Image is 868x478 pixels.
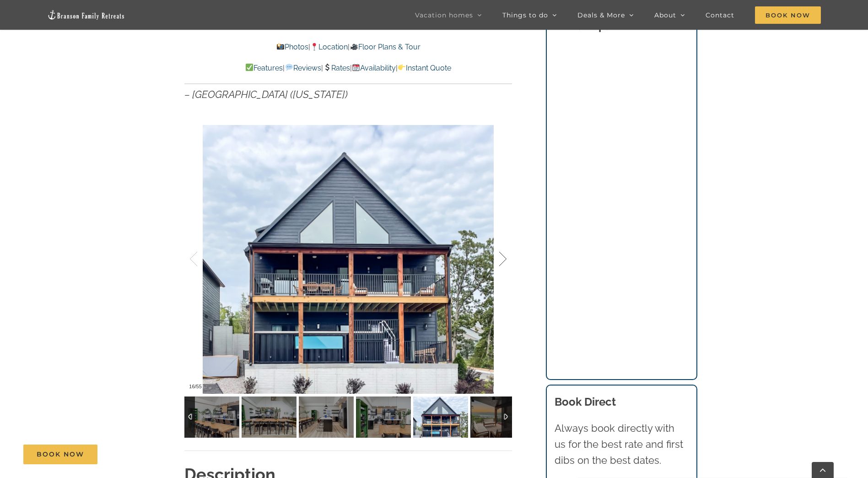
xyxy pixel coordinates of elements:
[350,43,420,51] a: Floor Plans & Tour
[242,397,297,438] img: Thistle-Cottage-vacation-home-private-pool-Table-Rock-Lake-1126-scaled.jpg-nggid041411-ngg0dyn-12...
[352,64,396,72] a: Availability
[352,64,360,71] img: 📆
[654,12,676,18] span: About
[555,395,616,408] b: Book Direct
[37,451,84,458] span: Book Now
[470,397,525,438] img: Thistle-Cottage-vacation-home-private-pool-Table-Rock-Lake-1106-Edit-scaled.jpg-nggid041426-ngg0d...
[285,64,321,72] a: Reviews
[350,43,358,50] img: 🎥
[310,43,348,51] a: Location
[398,64,405,71] img: 👉
[286,64,293,71] img: 💬
[246,64,253,71] img: ✅
[555,44,688,356] iframe: Booking/Inquiry Widget
[184,41,512,53] p: | |
[184,62,512,74] p: | | | |
[415,12,473,18] span: Vacation homes
[276,43,308,51] a: Photos
[323,64,350,72] a: Rates
[706,12,734,18] span: Contact
[555,420,688,469] p: Always book directly with us for the best rate and first dibs on the best dates.
[277,43,284,50] img: 📸
[413,397,468,438] img: Thistle-Cottage-vacation-home-private-pool-Table-Rock-Lake-1176-scaled.jpg-nggid041378-ngg0dyn-12...
[184,88,348,100] em: – [GEOGRAPHIC_DATA] ([US_STATE])
[245,64,283,72] a: Features
[398,64,451,72] a: Instant Quote
[184,397,239,438] img: Thistle-Cottage-vacation-home-private-pool-Table-Rock-Lake-1125-scaled.jpg-nggid041410-ngg0dyn-12...
[47,10,125,20] img: Branson Family Retreats Logo
[755,6,821,24] span: Book Now
[23,445,97,464] a: Book Now
[311,43,318,50] img: 📍
[577,12,625,18] span: Deals & More
[502,12,548,18] span: Things to do
[299,397,354,438] img: Thistle-Cottage-vacation-home-private-pool-Table-Rock-Lake-1123-scaled.jpg-nggid041408-ngg0dyn-12...
[323,64,331,71] img: 💲
[356,397,411,438] img: Thistle-Cottage-vacation-home-private-pool-Table-Rock-Lake-1127-scaled.jpg-nggid041412-ngg0dyn-12...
